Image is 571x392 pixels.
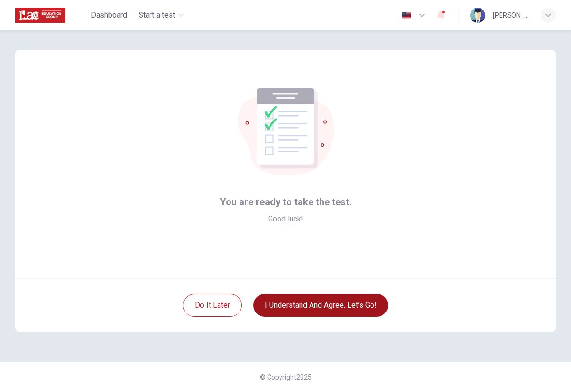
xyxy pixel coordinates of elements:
span: You are ready to take the test. [220,194,351,210]
img: ILAC logo [15,6,65,25]
span: Good luck! [268,213,303,225]
button: Start a test [135,7,188,24]
a: ILAC logo [15,6,87,25]
img: Profile picture [470,8,485,23]
button: Dashboard [87,7,131,24]
img: en [401,12,412,19]
span: Start a test [139,10,175,21]
button: I understand and agree. Let’s go! [253,294,388,317]
span: © Copyright 2025 [260,373,311,381]
button: Do it later [183,294,242,317]
span: Dashboard [91,10,127,21]
div: [PERSON_NAME] [PERSON_NAME] [493,10,529,21]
